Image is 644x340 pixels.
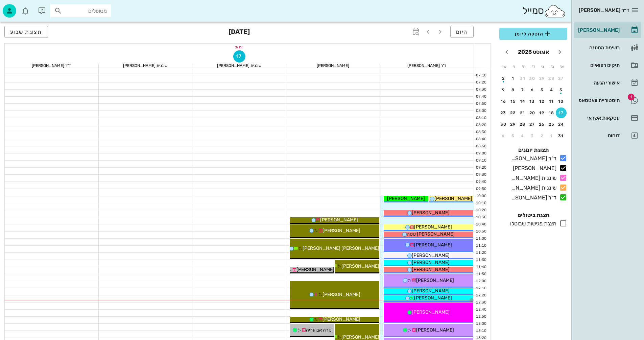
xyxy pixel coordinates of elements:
[508,99,519,104] div: 15
[474,278,488,284] div: 12:00
[527,119,538,130] button: 27
[474,229,488,235] div: 10:50
[546,76,557,81] div: 28
[498,133,509,138] div: 6
[474,151,488,156] div: 09:00
[474,328,488,334] div: 13:10
[508,84,519,95] button: 8
[527,107,538,118] button: 20
[474,243,488,249] div: 11:10
[474,264,488,270] div: 11:40
[434,196,472,201] span: [PERSON_NAME]
[556,99,567,104] div: 10
[546,99,557,104] div: 11
[509,184,556,192] div: שיננית [PERSON_NAME]
[474,87,488,93] div: 07:30
[474,293,488,298] div: 12:20
[20,5,24,9] span: תג
[341,334,379,340] span: [PERSON_NAME]
[515,45,552,59] button: אוגוסט 2025
[474,300,488,306] div: 12:30
[546,130,557,141] button: 1
[527,76,538,81] div: 30
[574,40,641,56] a: רשימת המתנה
[192,64,286,68] div: שיננית [PERSON_NAME]
[527,133,538,138] div: 3
[474,172,488,178] div: 09:30
[99,64,192,68] div: שיננית [PERSON_NAME]
[416,277,454,283] span: [PERSON_NAME]
[527,99,538,104] div: 13
[527,84,538,95] button: 6
[556,73,567,84] button: 27
[505,30,562,38] span: הוספה ליומן
[556,96,567,107] button: 10
[556,107,567,118] button: 17
[574,127,641,144] a: דוחות
[546,84,557,95] button: 4
[387,196,425,201] span: [PERSON_NAME]
[234,53,245,59] span: 17
[536,122,547,127] div: 26
[628,94,635,100] span: תג
[546,111,557,115] div: 18
[577,133,620,138] div: דוחות
[412,210,450,216] span: [PERSON_NAME]
[416,327,454,333] span: [PERSON_NAME]
[414,295,452,301] span: [PERSON_NAME]
[536,84,547,95] button: 5
[474,165,488,171] div: 09:20
[323,228,360,234] span: [PERSON_NAME]
[577,98,620,103] div: היסטוריית וואטסאפ
[517,88,528,92] div: 7
[507,220,556,228] div: הצגת פגישות שבוטלו
[498,107,509,118] button: 23
[556,130,567,141] button: 31
[474,129,488,135] div: 08:30
[579,7,629,13] span: ד״ר [PERSON_NAME]
[499,146,567,154] h4: תצוגת יומנים
[500,61,509,72] th: ש׳
[474,115,488,121] div: 08:10
[558,61,567,72] th: א׳
[517,73,528,84] button: 31
[527,88,538,92] div: 6
[509,194,556,202] div: ד"ר [PERSON_NAME]
[517,99,528,104] div: 14
[508,130,519,141] button: 5
[412,260,450,265] span: [PERSON_NAME]
[536,99,547,104] div: 12
[508,76,519,81] div: 1
[508,88,519,92] div: 8
[508,122,519,127] div: 29
[474,94,488,100] div: 07:40
[474,215,488,220] div: 10:30
[509,154,556,163] div: ד"ר [PERSON_NAME]
[517,96,528,107] button: 14
[498,84,509,95] button: 9
[407,231,455,237] span: [PERSON_NAME] טסה
[544,4,566,18] img: SmileCloud logo
[527,111,538,115] div: 20
[474,250,488,256] div: 11:20
[380,64,474,68] div: ד"ר [PERSON_NAME]
[498,122,509,127] div: 30
[546,73,557,84] button: 28
[498,99,509,104] div: 16
[536,119,547,130] button: 26
[5,44,474,50] div: יום א׳
[474,158,488,164] div: 09:10
[498,76,509,81] div: 2
[474,108,488,114] div: 08:00
[412,309,450,315] span: [PERSON_NAME]
[474,208,488,213] div: 10:20
[474,73,488,78] div: 07:10
[233,50,245,63] button: 17
[517,76,528,81] div: 31
[527,130,538,141] button: 3
[4,26,48,38] button: תצוגת שבוע
[498,73,509,84] button: 2
[536,88,547,92] div: 5
[536,73,547,84] button: 29
[474,80,488,86] div: 07:20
